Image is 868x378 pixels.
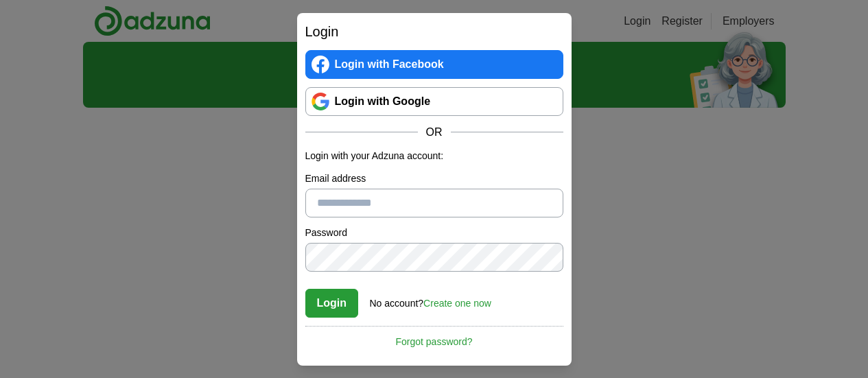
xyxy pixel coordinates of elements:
p: Login with your Adzuna account: [305,149,563,163]
div: No account? [370,288,491,311]
h2: Login [305,21,563,42]
label: Password [305,226,563,240]
label: Email address [305,172,563,186]
button: Login [305,289,359,318]
a: Login with Google [305,87,563,116]
a: Forgot password? [305,326,563,349]
span: OR [418,124,451,141]
a: Login with Facebook [305,50,563,79]
a: Create one now [423,298,491,309]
